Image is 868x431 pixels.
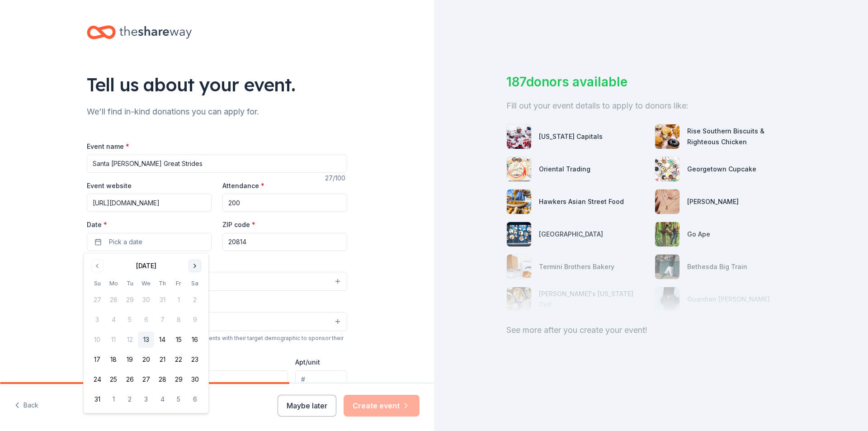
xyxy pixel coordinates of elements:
label: Attendance [222,181,264,190]
div: Georgetown Cupcake [687,164,756,175]
button: 5 [170,391,187,407]
label: ZIP code [222,220,255,229]
input: 12345 (U.S. only) [222,233,347,251]
div: We use this information to help brands find events with their target demographic to sponsor their... [87,335,347,349]
button: Maybe later [278,395,336,417]
div: See more after you create your event! [506,323,796,337]
div: 27 /100 [325,173,347,184]
label: Event name [87,142,129,151]
div: [US_STATE] Capitals [539,131,603,142]
button: 26 [122,371,138,388]
button: 14 [154,332,170,348]
button: Go to next month [189,260,201,272]
button: 22 [170,351,187,368]
div: 187 donors available [506,72,796,91]
th: Sunday [89,279,105,288]
button: 15 [170,332,187,348]
th: Monday [105,279,122,288]
button: 17 [89,351,105,368]
th: Thursday [154,279,170,288]
input: Spring Fundraiser [87,155,347,173]
input: https://www... [87,194,212,212]
div: Hawkers Asian Street Food [539,196,624,207]
button: 21 [154,351,170,368]
button: Back [14,396,38,415]
button: 24 [89,371,105,388]
button: 29 [170,371,187,388]
button: 18 [105,351,122,368]
label: Date [87,220,212,229]
img: photo for Hawkers Asian Street Food [507,189,531,214]
button: 31 [89,391,105,407]
img: photo for Oriental Trading [507,157,531,181]
button: 3 [138,391,154,407]
button: 20 [138,351,154,368]
button: 6 [187,391,203,407]
div: [DATE] [136,260,156,271]
div: We'll find in-kind donations you can apply for. [87,104,347,119]
button: Pick a date [87,233,212,251]
div: [PERSON_NAME] [687,196,739,207]
button: Select [87,272,347,291]
button: 16 [187,332,203,348]
button: 1 [105,391,122,407]
th: Friday [170,279,187,288]
button: 19 [122,351,138,368]
div: Oriental Trading [539,164,590,175]
button: Select [87,312,347,331]
img: photo for Rise Southern Biscuits & Righteous Chicken [655,124,679,149]
button: 28 [154,371,170,388]
th: Wednesday [138,279,154,288]
div: Fill out your event details to apply to donors like: [506,99,796,113]
button: 23 [187,351,203,368]
button: 13 [138,332,154,348]
button: 27 [138,371,154,388]
img: photo for Washington Capitals [507,124,531,149]
button: 25 [105,371,122,388]
th: Tuesday [122,279,138,288]
input: # [295,370,347,388]
img: photo for Kendra Scott [655,189,679,214]
div: Rise Southern Biscuits & Righteous Chicken [687,126,796,147]
th: Saturday [187,279,203,288]
img: photo for Georgetown Cupcake [655,157,679,181]
button: 30 [187,371,203,388]
label: Apt/unit [295,358,320,367]
button: 4 [154,391,170,407]
label: Event website [87,181,132,190]
button: 2 [122,391,138,407]
span: Pick a date [109,237,142,247]
div: Tell us about your event. [87,72,347,97]
input: 20 [222,194,347,212]
button: Go to previous month [91,260,104,272]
